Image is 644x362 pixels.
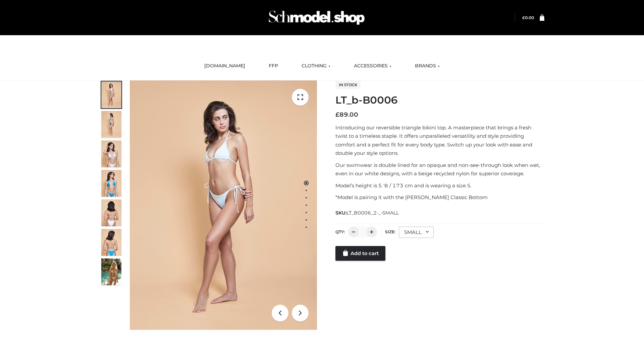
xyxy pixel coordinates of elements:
a: ACCESSORIES [349,59,396,73]
a: FFP [264,59,283,73]
img: ArielClassicBikiniTop_CloudNine_AzureSky_OW114ECO_2-scaled.jpg [101,111,121,138]
p: Introducing our reversible triangle bikini top. A masterpiece that brings a fresh twist to a time... [335,123,544,158]
div: SMALL [399,227,434,238]
img: ArielClassicBikiniTop_CloudNine_AzureSky_OW114ECO_1-scaled.jpg [101,81,121,108]
a: CLOTHING [297,59,335,73]
p: Model’s height is 5 ‘8 / 173 cm and is wearing a size S. [335,181,544,190]
a: [DOMAIN_NAME] [199,59,250,73]
img: Arieltop_CloudNine_AzureSky2.jpg [101,258,121,285]
label: QTY: [335,229,345,234]
p: *Model is pairing it with the [PERSON_NAME] Classic Bottom [335,193,544,202]
p: Our swimwear is double lined for an opaque and non-see-through look when wet, even in our white d... [335,161,544,178]
label: Size: [385,229,395,234]
span: SKU: [335,209,399,217]
a: £0.00 [522,15,534,20]
img: Schmodel Admin 964 [266,4,367,31]
bdi: 89.00 [335,111,358,118]
a: BRANDS [410,59,445,73]
h1: LT_b-B0006 [335,94,544,106]
span: LT_B0006_2-_-SMALL [346,210,399,216]
img: ArielClassicBikiniTop_CloudNine_AzureSky_OW114ECO_1 [130,80,317,330]
a: Add to cart [335,246,385,261]
bdi: 0.00 [522,15,534,20]
img: ArielClassicBikiniTop_CloudNine_AzureSky_OW114ECO_8-scaled.jpg [101,229,121,256]
span: In stock [335,81,361,89]
span: £ [522,15,525,20]
span: £ [335,111,339,118]
img: ArielClassicBikiniTop_CloudNine_AzureSky_OW114ECO_4-scaled.jpg [101,170,121,197]
img: ArielClassicBikiniTop_CloudNine_AzureSky_OW114ECO_7-scaled.jpg [101,199,121,226]
img: ArielClassicBikiniTop_CloudNine_AzureSky_OW114ECO_3-scaled.jpg [101,140,121,167]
